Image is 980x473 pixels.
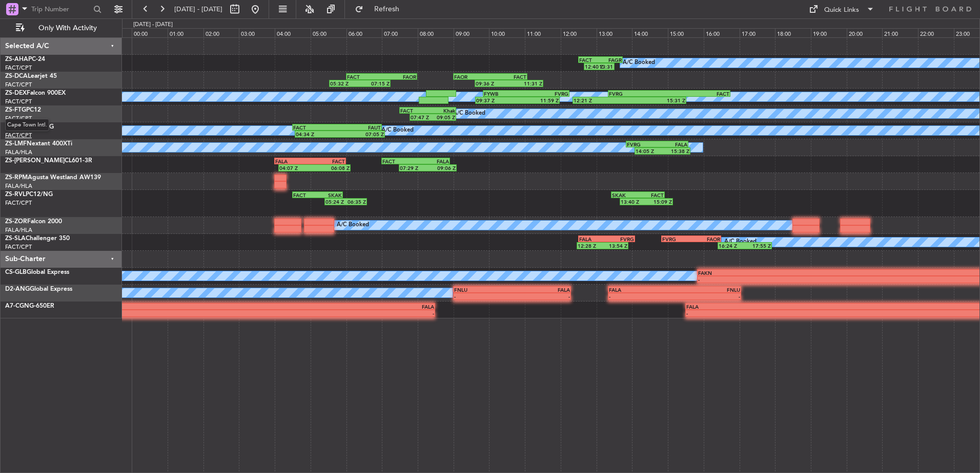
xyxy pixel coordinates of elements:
[5,90,27,96] span: ZS-DEX
[5,286,72,292] a: D2-ANGGlobal Express
[606,236,634,242] div: FVRG
[293,124,337,131] div: FACT
[5,269,27,275] span: CS-GLB
[646,199,672,205] div: 15:09 Z
[337,124,380,131] div: FAUT
[824,5,859,15] div: Quick Links
[5,107,26,113] span: ZS-FTG
[315,165,350,171] div: 06:08 Z
[279,165,315,171] div: 04:07 Z
[5,148,32,156] a: FALA/HLA
[5,243,32,251] a: FACT/CPT
[5,56,28,62] span: ZS-AHA
[203,28,239,37] div: 02:00
[484,91,526,97] div: FYWB
[5,141,27,147] span: ZS-LMF
[454,74,491,80] div: FAOR
[360,80,390,87] div: 07:15 Z
[347,74,382,80] div: FACT
[31,2,90,17] input: Trip Number
[686,310,882,316] div: -
[740,28,775,37] div: 17:00
[5,235,70,242] a: ZS-SLAChallenger 350
[5,115,32,122] a: FACT/CPT
[345,199,366,205] div: 06:35 Z
[509,80,542,87] div: 11:31 Z
[621,199,646,205] div: 13:40 Z
[579,236,606,242] div: FALA
[623,55,655,71] div: A/C Booked
[132,28,168,37] div: 00:00
[636,148,662,154] div: 14:05 Z
[365,6,409,13] span: Refresh
[5,73,57,79] a: ZS-DCALearjet 45
[5,191,26,198] span: ZS-RVL
[476,97,518,103] div: 09:37 Z
[603,243,627,249] div: 13:54 Z
[5,158,65,164] span: ZS-[PERSON_NAME]
[381,123,414,138] div: A/C Booked
[411,114,433,120] div: 07:47 Z
[476,80,509,87] div: 09:36 Z
[5,269,69,275] a: CS-GLBGlobal Express
[400,165,428,171] div: 07:29 Z
[330,80,360,87] div: 05:32 Z
[5,219,27,225] span: ZS-ZOR
[847,28,883,37] div: 20:00
[27,25,108,32] span: Only With Activity
[609,287,675,293] div: FALA
[350,1,412,17] button: Refresh
[318,192,342,198] div: SKAK
[5,56,45,62] a: ZS-AHAPC-24
[601,57,622,63] div: FAGR
[662,148,689,154] div: 15:38 Z
[5,303,29,309] span: A7-CGN
[5,73,28,79] span: ZS-DCA
[5,191,53,198] a: ZS-RVLPC12/NG
[428,107,455,114] div: Khak
[579,57,601,63] div: FACT
[719,243,745,249] div: 16:24 Z
[489,28,525,37] div: 10:00
[5,107,41,113] a: ZS-FTGPC12
[5,98,32,105] a: FACT/CPT
[5,119,49,132] span: Cape Town Intl.
[686,304,882,310] div: FALA
[381,74,416,80] div: FAOR
[525,28,561,37] div: 11:00
[662,236,691,242] div: FVRG
[346,28,382,37] div: 06:00
[775,28,811,37] div: 18:00
[227,304,434,310] div: FALA
[428,165,456,171] div: 09:06 Z
[227,310,434,316] div: -
[675,287,740,293] div: FNLU
[337,218,369,233] div: A/C Booked
[629,97,685,103] div: 15:31 Z
[578,243,602,249] div: 12:28 Z
[382,28,418,37] div: 07:00
[340,131,384,137] div: 07:05 Z
[168,28,203,37] div: 01:00
[400,107,427,114] div: FACT
[5,90,66,96] a: ZS-DEXFalcon 900EX
[454,287,512,293] div: FNLU
[275,158,310,164] div: FALA
[382,158,416,164] div: FACT
[517,97,559,103] div: 11:59 Z
[698,276,886,283] div: -
[174,5,222,14] span: [DATE] - [DATE]
[239,28,275,37] div: 03:00
[627,141,657,147] div: FVRG
[5,303,54,309] a: A7-CGNG-650ER
[597,28,632,37] div: 13:00
[609,293,675,299] div: -
[293,192,318,198] div: FACT
[669,91,729,97] div: FACT
[275,28,311,37] div: 04:00
[133,20,173,29] div: [DATE] - [DATE]
[19,310,227,316] div: -
[5,81,32,89] a: FACT/CPT
[5,199,32,207] a: FACT/CPT
[691,236,720,242] div: FAOR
